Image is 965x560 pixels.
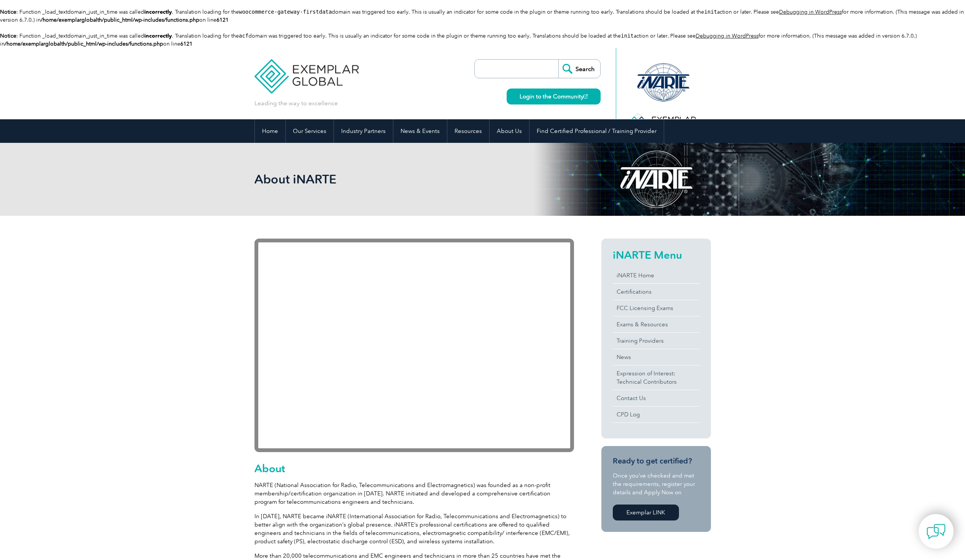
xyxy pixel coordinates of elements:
[613,365,700,390] a: Expression of Interest:Technical Contributors
[41,17,199,23] b: /home/exemplarglobalth/public_html/wp-includes/functions.php
[254,512,574,546] p: In [DATE], NARTE became iNARTE (International Association for Radio, Telecommunications and Elect...
[254,173,574,185] h2: About iNARTE
[613,300,700,316] a: FCC Licensing Exams
[393,119,447,143] a: News & Events
[779,9,842,15] a: Debugging in WordPress
[613,333,700,349] a: Training Providers
[583,94,588,98] img: open_square.png
[239,9,332,15] code: woocommerce-gateway-firstdata
[216,17,229,23] b: 6121
[613,407,700,422] a: CPD Log
[239,33,248,39] code: acf
[613,284,700,300] a: Certifications
[5,41,163,47] b: /home/exemplarglobalth/public_html/wp-includes/functions.php
[254,481,574,506] p: NARTE (National Association for Radio, Telecommunications and Electromagnetics) was founded as a ...
[927,522,946,541] img: contact-chat.png
[613,505,679,520] a: Exemplar LINK
[613,249,700,261] h2: iNARTE Menu
[613,471,700,497] p: Once you’ve checked and met the requirements, register your details and Apply Now on
[558,60,600,78] input: Search
[613,390,700,406] a: Contact Us
[507,89,601,104] a: Login to the Community
[334,119,393,143] a: Industry Partners
[447,119,489,143] a: Resources
[529,119,664,143] a: Find Certified Professional / Training Provider
[144,33,172,39] strong: incorrectly
[254,462,574,475] h2: About
[180,41,192,47] b: 6121
[613,349,700,365] a: News
[621,33,634,39] code: init
[255,119,285,143] a: Home
[613,456,700,466] h3: Ready to get certified?
[704,9,717,15] code: init
[696,33,758,39] a: Debugging in WordPress
[254,99,338,108] p: Leading the way to excellence
[254,48,359,93] img: Exemplar Global
[613,267,700,283] a: iNARTE Home
[490,119,529,143] a: About Us
[613,316,700,332] a: Exams & Resources
[254,239,574,452] iframe: YouTube video player
[144,9,172,15] strong: incorrectly
[286,119,334,143] a: Our Services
